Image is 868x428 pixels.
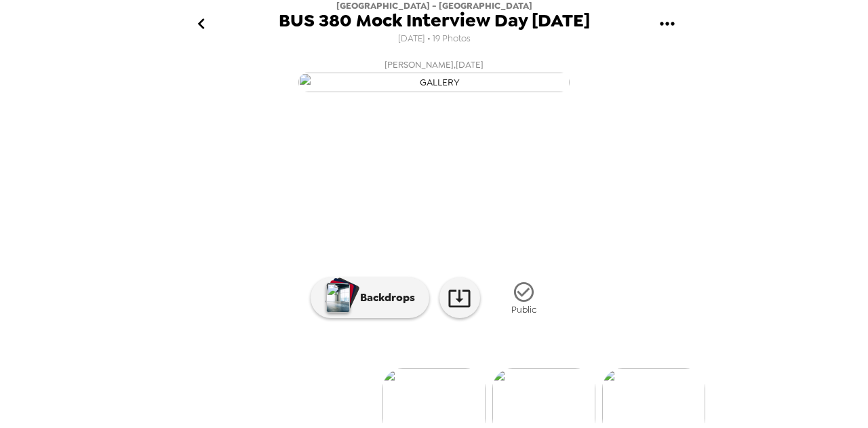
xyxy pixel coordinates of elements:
[279,12,590,30] span: BUS 380 Mock Interview Day [DATE]
[384,57,484,73] span: [PERSON_NAME] , [DATE]
[179,2,223,46] button: go back
[298,73,570,92] img: gallery
[163,53,705,96] button: [PERSON_NAME],[DATE]
[511,304,536,315] span: Public
[645,2,689,46] button: gallery menu
[490,273,558,324] button: Public
[353,290,415,306] p: Backdrops
[398,30,471,48] span: [DATE] • 19 Photos
[311,277,429,318] button: Backdrops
